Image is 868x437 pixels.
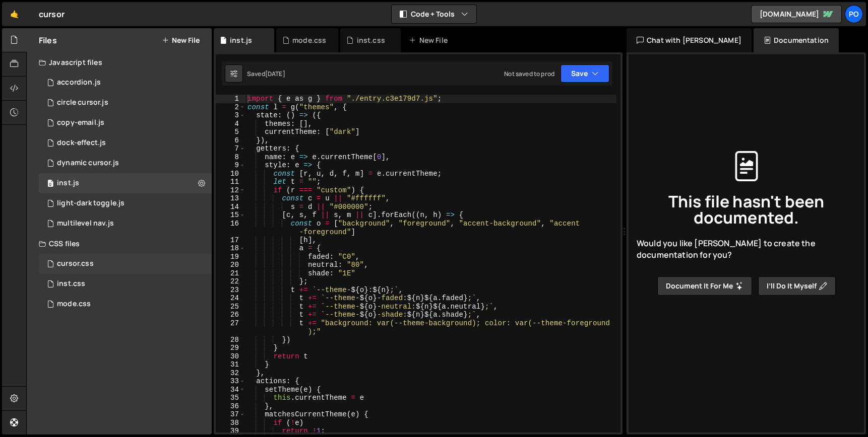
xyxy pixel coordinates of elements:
[754,28,839,52] div: Documentation
[39,213,212,234] div: 15272/43090.js
[216,136,245,145] div: 6
[216,286,245,295] div: 23
[216,311,245,319] div: 26
[409,35,451,45] div: New File
[216,103,245,112] div: 2
[216,244,245,253] div: 18
[57,259,94,268] div: cursor.css
[216,352,245,361] div: 30
[57,300,91,309] div: mode.css
[216,419,245,427] div: 38
[39,274,212,294] div: 15272/41896.css
[292,35,326,45] div: mode.css
[216,303,245,311] div: 25
[504,69,554,78] div: Not saved to prod
[216,170,245,178] div: 10
[637,193,856,226] span: This file hasn't been documented.
[39,254,212,274] div: 15272/40593.css
[57,78,101,87] div: accordion.js
[627,28,752,52] div: Chat with [PERSON_NAME]
[637,238,856,260] span: Would you like [PERSON_NAME] to create the documentation for you?
[216,211,245,220] div: 15
[216,144,245,153] div: 7
[216,319,245,336] div: 27
[216,394,245,402] div: 35
[392,5,476,23] button: Code + Tools
[357,35,385,45] div: inst.css
[57,98,108,107] div: circle cursor.js
[39,72,212,93] div: 15272/40536.js
[57,179,79,188] div: inst.js
[27,234,212,254] div: CSS files
[657,276,752,296] button: Document it for me
[751,5,842,23] a: [DOMAIN_NAME]
[561,64,609,83] button: Save
[2,2,27,26] a: 🤙
[39,8,65,20] div: cursor
[216,194,245,203] div: 13
[216,369,245,378] div: 32
[39,173,212,193] div: 15272/41899.js
[57,118,104,127] div: copy-email.js
[27,52,212,72] div: Javascript files
[39,294,212,314] div: 15272/40601.css
[216,294,245,303] div: 24
[845,5,863,23] a: po
[57,159,119,168] div: dynamic cursor.js
[57,138,106,148] div: dock-effect.js
[216,269,245,278] div: 21
[216,95,245,103] div: 1
[216,111,245,120] div: 3
[216,186,245,195] div: 12
[39,113,212,133] div: 15272/40188.js
[230,35,252,45] div: inst.js
[57,279,85,288] div: inst.css
[39,35,57,46] h2: Files
[216,344,245,352] div: 29
[39,193,212,213] div: 15272/40121.js
[265,69,285,78] div: [DATE]
[216,120,245,128] div: 4
[216,261,245,269] div: 20
[758,276,836,296] button: I’ll do it myself
[216,377,245,386] div: 33
[57,199,125,208] div: light-dark toggle.js
[47,180,53,188] span: 0
[216,386,245,394] div: 34
[216,161,245,170] div: 9
[39,133,212,153] div: 15272/40516.js
[39,153,212,173] div: 15272/40106.js
[162,36,200,44] button: New File
[216,153,245,162] div: 8
[216,410,245,419] div: 37
[216,360,245,369] div: 31
[216,220,245,236] div: 16
[216,203,245,211] div: 14
[216,178,245,186] div: 11
[247,69,285,78] div: Saved
[39,93,212,113] div: 15272/40100.js
[216,253,245,261] div: 19
[216,402,245,411] div: 36
[57,219,114,228] div: multilevel nav.js
[216,128,245,136] div: 5
[216,277,245,286] div: 22
[216,336,245,344] div: 28
[216,236,245,245] div: 17
[216,427,245,435] div: 39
